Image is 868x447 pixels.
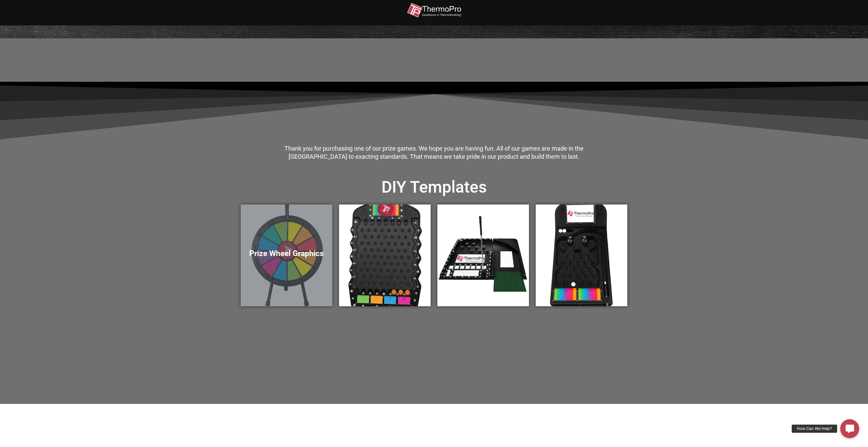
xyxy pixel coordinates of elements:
[792,425,837,433] div: How Can We Help?
[241,205,332,306] a: Prize Wheel Graphics
[241,177,627,198] h2: DIY Templates
[407,3,461,18] img: thermopro-logo-non-iso
[279,144,589,161] div: Thank you for purchasing one of our prize games. We hope you are having fun. All of our games are...
[840,419,859,438] a: How Can We Help?
[248,249,325,258] h5: Prize Wheel Graphics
